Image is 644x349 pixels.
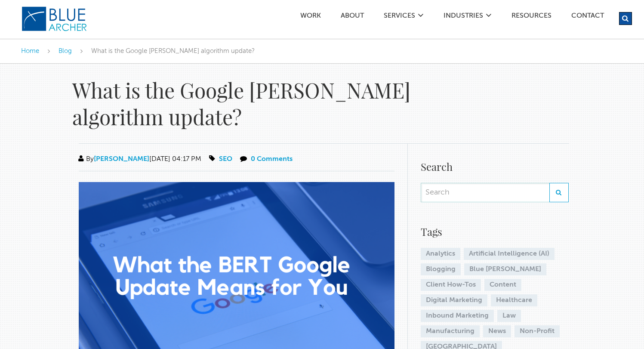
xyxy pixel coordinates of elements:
input: Search [421,183,549,202]
a: Blogging [421,263,461,275]
a: Law [497,310,521,322]
a: SERVICES [383,12,416,22]
img: Blue Archer Logo [21,6,88,32]
a: Work [300,12,321,22]
a: Manufacturing [421,325,480,337]
a: 0 Comments [251,156,293,163]
a: Content [484,279,521,291]
a: Client How-Tos [421,279,481,291]
a: ABOUT [340,12,364,22]
a: Inbound Marketing [421,310,494,322]
h4: Tags [421,224,569,239]
a: Analytics [421,248,460,260]
a: Industries [443,12,484,22]
a: [PERSON_NAME] [94,156,149,163]
a: Blog [59,48,72,54]
a: Non-Profit [515,325,560,337]
a: Home [21,48,39,54]
h1: What is the Google [PERSON_NAME] algorithm update? [72,77,468,130]
a: News [483,325,511,337]
a: Blue [PERSON_NAME] [464,263,546,275]
span: By [DATE] 04:17 PM [77,156,201,163]
a: Resources [511,12,552,22]
a: Contact [571,12,604,22]
a: SEO [219,156,232,163]
a: Artificial Intelligence (AI) [464,248,555,260]
a: Digital Marketing [421,294,487,306]
a: Healthcare [491,294,537,306]
h4: Search [421,159,569,174]
span: What is the Google [PERSON_NAME] algorithm update? [91,48,255,54]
